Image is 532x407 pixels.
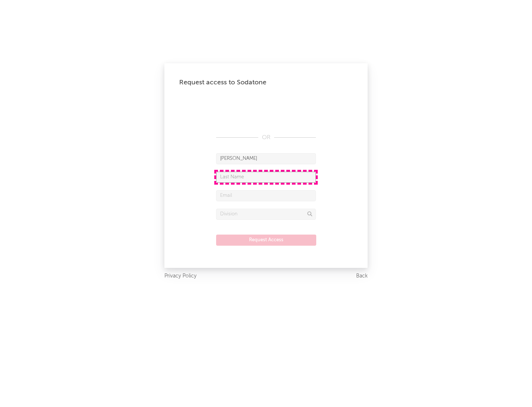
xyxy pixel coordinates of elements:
input: Email [216,190,316,201]
a: Privacy Policy [164,272,197,281]
div: Request access to Sodatone [179,78,353,87]
input: Division [216,209,316,220]
input: First Name [216,153,316,164]
button: Request Access [216,235,316,246]
div: OR [216,133,316,142]
input: Last Name [216,172,316,183]
a: Back [356,272,368,281]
